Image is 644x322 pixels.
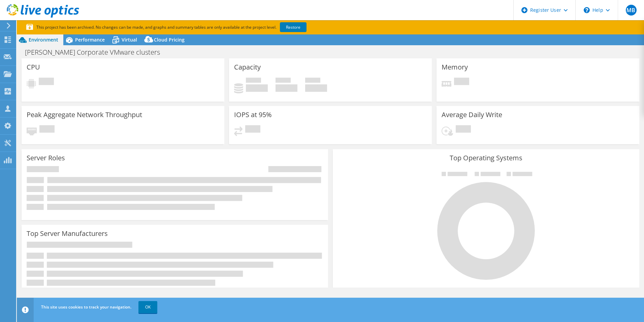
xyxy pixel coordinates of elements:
h3: Top Server Manufacturers [27,230,108,237]
span: Pending [39,78,54,87]
span: Pending [454,78,469,87]
h4: 0 GiB [305,84,327,92]
span: Environment [29,36,58,43]
a: OK [138,301,157,313]
h4: 0 GiB [246,84,268,92]
svg: \n [584,7,590,13]
h3: Capacity [234,63,261,71]
span: Cloud Pricing [154,36,185,43]
a: Restore [280,22,307,32]
h3: Top Operating Systems [338,154,634,162]
h3: Average Daily Write [442,111,502,118]
span: MB [626,5,637,16]
h3: CPU [27,63,40,71]
span: Pending [39,125,55,134]
h3: IOPS at 95% [234,111,272,118]
span: Used [246,78,261,84]
span: Free [276,78,291,84]
p: This project has been archived. No changes can be made, and graphs and summary tables are only av... [26,24,356,31]
h3: Memory [442,63,468,71]
span: Total [305,78,320,84]
h4: 0 GiB [276,84,297,92]
span: Performance [75,36,105,43]
h3: Peak Aggregate Network Throughput [27,111,142,118]
span: Pending [245,125,260,134]
span: Pending [456,125,471,134]
span: Virtual [122,36,137,43]
h3: Server Roles [27,154,65,162]
h1: [PERSON_NAME] Corporate VMware clusters [22,49,170,56]
span: This site uses cookies to track your navigation. [41,304,131,310]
